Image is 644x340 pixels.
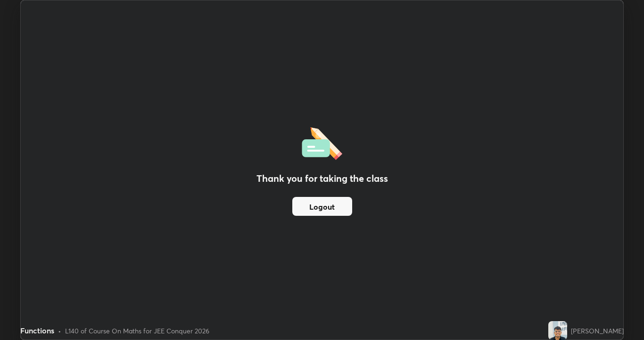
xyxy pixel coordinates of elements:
[292,197,352,216] button: Logout
[256,171,388,186] h2: Thank you for taking the class
[548,321,567,340] img: 7db77c1a745348f4aced13ee6fc2ebb3.jpg
[65,326,209,336] div: L140 of Course On Maths for JEE Conquer 2026
[302,124,342,160] img: offlineFeedback.1438e8b3.svg
[58,326,61,336] div: •
[20,325,54,336] div: Functions
[571,326,624,336] div: [PERSON_NAME]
